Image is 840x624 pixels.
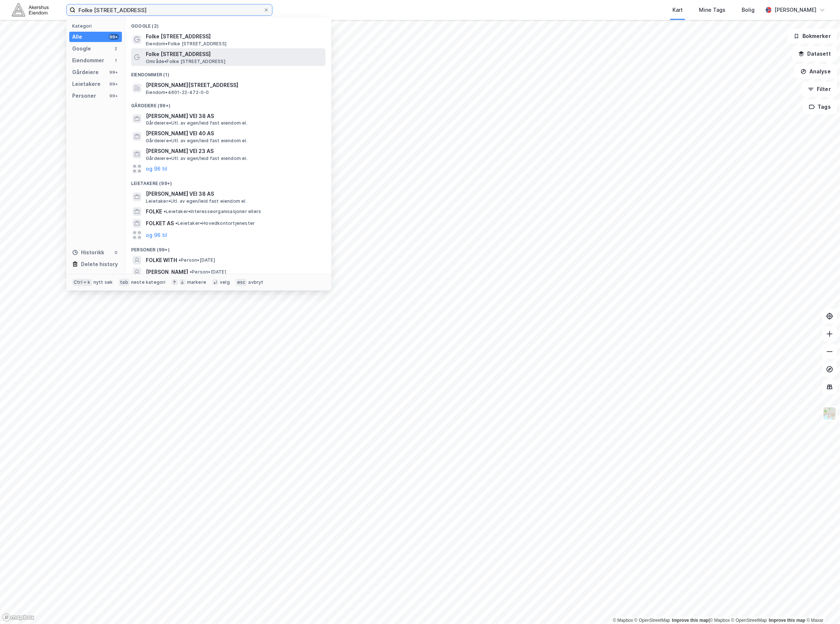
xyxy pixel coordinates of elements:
[179,257,215,263] span: Person • [DATE]
[164,209,261,215] span: Leietaker • Interesseorganisasjoner ellers
[823,407,837,421] img: Z
[146,32,323,41] span: Folke [STREET_ADDRESS]
[792,46,837,61] button: Datasett
[794,64,837,79] button: Analyse
[146,198,247,204] span: Leietaker • Utl. av egen/leid fast eiendom el.
[146,41,226,47] span: Eiendom • Folke [STREET_ADDRESS]
[179,257,181,263] span: •
[146,207,162,216] span: FOLKE
[146,219,174,228] span: FOLKET AS
[72,80,101,88] div: Leietakere
[187,279,206,285] div: markere
[94,279,113,285] div: nytt søk
[72,248,104,257] div: Historikk
[146,256,177,265] span: FOLKE WITH
[113,46,119,52] div: 2
[113,57,119,63] div: 1
[146,90,209,95] span: Eiendom • 4601-22-472-0-0
[125,175,331,188] div: Leietakere (99+)
[109,34,119,40] div: 99+
[146,112,323,121] span: [PERSON_NAME] VEI 38 AS
[613,618,633,623] a: Mapbox
[109,93,119,99] div: 99+
[146,59,225,65] span: Område • Folke [STREET_ADDRESS]
[109,81,119,87] div: 99+
[220,279,230,285] div: velg
[803,589,840,624] iframe: Chat Widget
[72,68,99,77] div: Gårdeiere
[125,241,331,254] div: Personer (99+)
[146,50,323,59] span: Folke [STREET_ADDRESS]
[72,44,91,53] div: Google
[190,269,226,275] span: Person • [DATE]
[146,129,323,138] span: [PERSON_NAME] VEI 40 AS
[2,613,35,622] a: Mapbox homepage
[72,91,96,100] div: Personer
[125,17,331,31] div: Google (2)
[113,250,119,255] div: 0
[81,260,118,269] div: Delete history
[72,32,82,41] div: Alle
[803,589,840,624] div: Kontrollprogram for chat
[75,4,263,15] input: Søk på adresse, matrikkel, gårdeiere, leietakere eller personer
[146,189,323,198] span: [PERSON_NAME] VEI 38 AS
[803,100,837,114] button: Tags
[146,138,247,144] span: Gårdeiere • Utl. av egen/leid fast eiendom el.
[699,6,725,14] div: Mine Tags
[635,618,670,623] a: OpenStreetMap
[146,147,323,156] span: [PERSON_NAME] VEI 23 AS
[125,66,331,79] div: Eiendommer (1)
[146,164,167,173] button: og 96 til
[146,156,247,161] span: Gårdeiere • Utl. av egen/leid fast eiendom el.
[146,268,188,276] span: [PERSON_NAME]
[72,23,122,29] div: Kategori
[248,279,263,285] div: avbryt
[146,81,323,90] span: [PERSON_NAME][STREET_ADDRESS]
[164,209,166,214] span: •
[119,279,130,286] div: tab
[109,69,119,75] div: 99+
[175,220,178,226] span: •
[769,618,805,623] a: Improve this map
[802,82,837,97] button: Filter
[175,220,255,226] span: Leietaker • Hovedkontortjenester
[672,6,683,14] div: Kart
[236,279,247,286] div: esc
[72,279,92,286] div: Ctrl + k
[731,618,767,623] a: OpenStreetMap
[131,279,166,285] div: neste kategori
[146,231,167,240] button: og 96 til
[12,3,49,16] img: akershus-eiendom-logo.9091f326c980b4bce74ccdd9f866810c.svg
[787,29,837,43] button: Bokmerker
[672,618,709,623] a: Improve this map
[774,6,816,14] div: [PERSON_NAME]
[742,6,755,14] div: Bolig
[146,120,247,126] span: Gårdeiere • Utl. av egen/leid fast eiendom el.
[710,618,730,623] a: Mapbox
[190,269,192,275] span: •
[613,617,823,624] div: |
[72,56,104,65] div: Eiendommer
[125,97,331,110] div: Gårdeiere (99+)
